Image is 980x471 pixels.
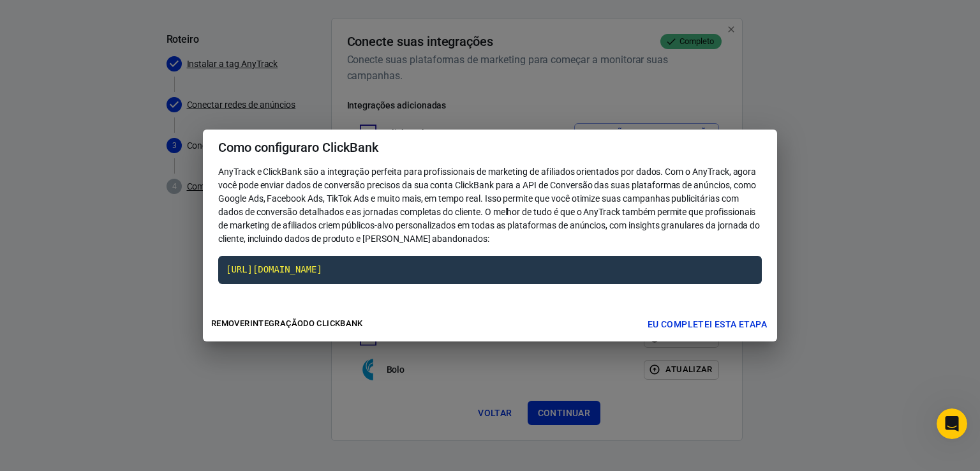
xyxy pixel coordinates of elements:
[218,167,760,244] font: AnyTrack e ClickBank são a integração perfeita para profissionais de marketing de afiliados orien...
[208,314,366,334] button: Removerintegraçãodo ClickBank
[303,319,362,329] font: do ClickBank
[211,319,250,329] font: Remover
[250,319,304,329] font: integração
[312,140,378,155] font: o ClickBank
[218,140,312,155] font: Como configurar
[937,408,967,439] iframe: Chat ao vivo do Intercom
[642,312,772,336] button: Eu completei esta etapa
[648,319,767,329] font: Eu completei esta etapa
[218,256,762,284] code: Clique para copiar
